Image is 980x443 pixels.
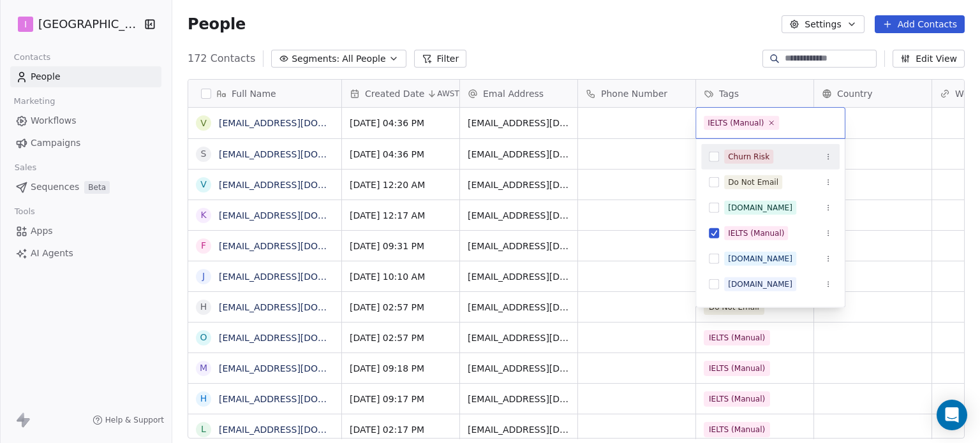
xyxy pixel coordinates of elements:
div: Suggestions [701,144,840,399]
div: [DOMAIN_NAME] [728,279,792,290]
div: IELTS (Manual) [728,228,784,239]
div: IELTS (Manual) [708,117,764,129]
div: Do Not Email [728,177,778,188]
div: [DOMAIN_NAME] [728,202,792,214]
div: Churn Risk [728,151,769,163]
div: [DOMAIN_NAME] [728,253,792,265]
